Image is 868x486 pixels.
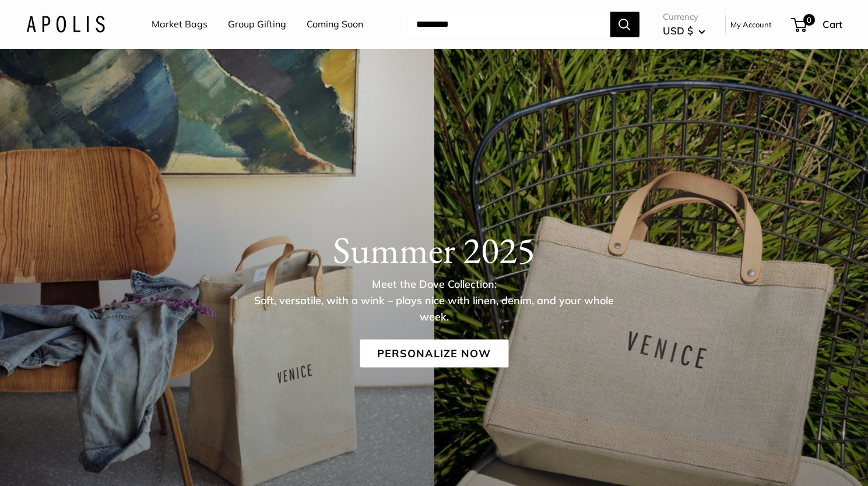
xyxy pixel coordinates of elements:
button: USD $ [663,22,705,40]
a: My Account [730,17,772,31]
a: Personalize Now [360,339,508,367]
input: Search... [407,12,610,37]
a: 0 Cart [792,15,842,34]
img: Apolis [26,16,105,33]
p: Meet the Dove Collection: Soft, versatile, with a wink – plays nice with linen, denim, and your w... [245,276,624,325]
a: Market Bags [152,16,208,33]
a: Group Gifting [228,16,286,33]
button: Search [610,12,639,37]
span: Cart [823,18,842,30]
h1: Summer 2025 [26,227,842,272]
span: 0 [803,14,814,26]
span: USD $ [663,24,693,37]
a: Coming Soon [307,16,363,33]
span: Currency [663,9,705,25]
